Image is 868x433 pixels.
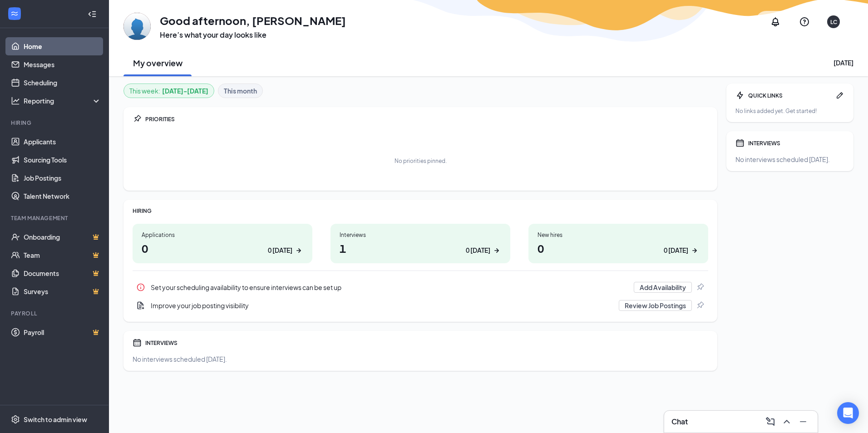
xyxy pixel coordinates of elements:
[24,323,101,341] a: PayrollCrown
[24,187,101,205] a: Talent Network
[24,37,101,55] a: Home
[133,114,142,123] svg: Pin
[145,115,708,123] div: PRIORITIES
[748,92,832,99] div: QUICK LINKS
[695,301,705,310] svg: Pin
[11,96,20,105] svg: Analysis
[24,264,101,282] a: DocumentsCrown
[151,301,613,310] div: Improve your job posting visibility
[330,224,510,263] a: Interviews10 [DATE]ArrowRight
[735,138,745,148] svg: Calendar
[781,416,792,427] svg: ChevronUp
[799,16,810,27] svg: QuestionInfo
[664,246,688,255] div: 0 [DATE]
[136,301,145,310] svg: DocumentAdd
[796,414,810,429] button: Minimize
[11,214,99,222] div: Team Management
[748,139,844,147] div: INTERVIEWS
[160,30,346,40] h3: Here’s what your day looks like
[145,339,708,347] div: INTERVIEWS
[133,338,142,347] svg: Calendar
[619,300,692,311] button: Review Job Postings
[142,241,303,256] h1: 0
[11,415,20,424] svg: Settings
[133,207,708,215] div: HIRING
[24,133,101,151] a: Applicants
[466,246,490,255] div: 0 [DATE]
[133,278,708,296] a: InfoSet your scheduling availability to ensure interviews can be set upAdd AvailabilityPin
[695,283,705,292] svg: Pin
[136,283,145,292] svg: Info
[133,278,708,296] div: Set your scheduling availability to ensure interviews can be set up
[24,55,101,74] a: Messages
[133,296,708,315] a: DocumentAddImprove your job posting visibilityReview Job PostingsPin
[24,415,87,424] div: Switch to admin view
[538,231,699,239] div: New hires
[133,57,182,69] h2: My overview
[538,241,699,256] h1: 0
[10,9,19,18] svg: WorkstreamLogo
[24,228,101,246] a: OnboardingCrown
[151,283,628,292] div: Set your scheduling availability to ensure interviews can be set up
[142,231,303,239] div: Applications
[129,86,208,96] div: This week :
[770,16,781,27] svg: Notifications
[735,107,844,115] div: No links added yet. Get started!
[133,296,708,315] div: Improve your job posting visibility
[24,246,101,264] a: TeamCrown
[528,224,708,263] a: New hires00 [DATE]ArrowRight
[340,231,501,239] div: Interviews
[24,74,101,92] a: Scheduling
[11,119,99,127] div: Hiring
[24,169,101,187] a: Job Postings
[162,86,208,96] b: [DATE] - [DATE]
[340,241,501,256] h1: 1
[24,96,102,105] div: Reporting
[395,157,447,165] div: No priorities pinned.
[798,416,809,427] svg: Minimize
[492,246,501,255] svg: ArrowRight
[634,282,692,293] button: Add Availability
[765,416,776,427] svg: ComposeMessage
[833,58,853,67] div: [DATE]
[294,246,303,255] svg: ArrowRight
[11,310,99,317] div: Payroll
[133,354,708,364] div: No interviews scheduled [DATE].
[671,417,688,427] h3: Chat
[24,282,101,300] a: SurveysCrown
[160,13,346,28] h1: Good afternoon, [PERSON_NAME]
[88,10,97,19] svg: Collapse
[133,224,312,263] a: Applications00 [DATE]ArrowRight
[690,246,699,255] svg: ArrowRight
[763,414,778,429] button: ComposeMessage
[830,18,837,26] div: LC
[779,414,794,429] button: ChevronUp
[837,402,859,424] div: Open Intercom Messenger
[835,91,844,100] svg: Pen
[24,151,101,169] a: Sourcing Tools
[123,13,151,40] img: Luis Correia
[224,86,257,96] b: This month
[268,246,292,255] div: 0 [DATE]
[735,91,745,100] svg: Bolt
[735,155,844,164] div: No interviews scheduled [DATE].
